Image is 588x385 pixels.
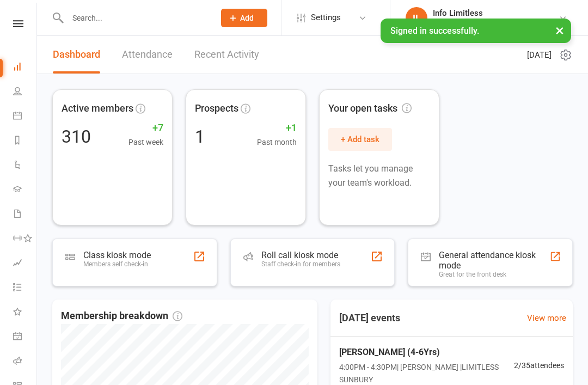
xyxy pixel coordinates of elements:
div: IL [406,7,427,29]
h3: [DATE] events [330,308,409,328]
button: Add [221,9,267,27]
div: 1 [195,128,205,145]
span: Past month [257,136,297,148]
span: Prospects [195,101,238,117]
span: Past week [128,136,163,148]
button: × [550,19,569,42]
div: 310 [62,128,91,145]
button: + Add task [328,128,392,151]
div: Limitless Mixed Martial Arts & Fitness [433,18,559,28]
span: Your open tasks [328,101,412,117]
a: Roll call kiosk mode [13,350,38,374]
a: View more [527,311,566,325]
span: Add [240,14,254,22]
a: General attendance kiosk mode [13,325,38,350]
div: Staff check-in for members [261,260,340,268]
span: Signed in successfully. [390,26,479,36]
a: Recent Activity [194,36,259,74]
span: [PERSON_NAME] (4-6Yrs) [339,345,514,359]
a: Reports [13,129,38,154]
a: People [13,80,38,105]
span: +1 [257,120,297,136]
div: Info Limitless [433,8,559,18]
a: Dashboard [53,36,100,74]
a: Attendance [122,36,173,74]
span: +7 [128,120,163,136]
a: Assessments [13,252,38,276]
div: General attendance kiosk mode [439,250,549,271]
span: [DATE] [527,48,552,62]
p: Tasks let you manage your team's workload. [328,162,430,190]
div: Class kiosk mode [83,250,151,260]
div: Great for the front desk [439,271,549,278]
span: Active members [62,101,133,117]
a: What's New [13,301,38,325]
a: Dashboard [13,56,38,80]
input: Search... [64,10,207,26]
div: Roll call kiosk mode [261,250,340,260]
a: Calendar [13,105,38,129]
span: 2 / 35 attendees [514,359,564,371]
span: Settings [311,5,341,30]
span: Membership breakdown [61,308,182,324]
div: Members self check-in [83,260,151,268]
